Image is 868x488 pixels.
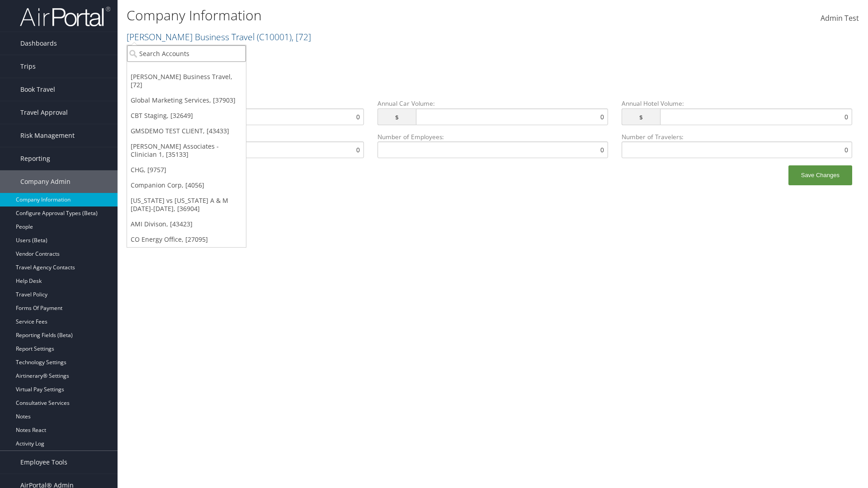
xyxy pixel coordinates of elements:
[127,123,246,139] a: GMSDEMO TEST CLIENT, [43433]
[622,108,660,125] span: $
[20,147,50,170] span: Reporting
[127,93,246,108] a: Global Marketing Services, [37903]
[377,141,608,158] input: Number of Employees:
[821,5,859,33] a: Admin Test
[622,99,852,132] label: Annual Hotel Volume:
[20,451,67,474] span: Employee Tools
[127,216,246,232] a: AMI Divison, [43423]
[20,124,75,147] span: Risk Management
[133,99,364,132] label: Annual Air Volume:
[127,69,246,93] a: [PERSON_NAME] Business Travel, [72]
[416,108,608,125] input: Annual Car Volume: $
[133,132,364,158] label: Annual Air Bookings:
[20,6,110,27] img: airportal-logo.png
[127,139,246,162] a: [PERSON_NAME] Associates - Clinician 1, [35133]
[622,141,852,158] input: Number of Travelers:
[788,165,852,185] button: Save Changes
[127,45,246,62] input: Search Accounts
[127,162,246,178] a: CHG, [9757]
[127,6,615,25] h1: Company Information
[20,32,57,55] span: Dashboards
[622,132,852,158] label: Number of Travelers:
[127,193,246,216] a: [US_STATE] vs [US_STATE] A & M [DATE]-[DATE], [36904]
[127,232,246,247] a: CO Energy Office, [27095]
[133,141,364,158] input: Annual Air Bookings:
[292,31,311,43] span: , [ 72 ]
[20,55,36,78] span: Trips
[660,108,852,125] input: Annual Hotel Volume: $
[20,170,71,193] span: Company Admin
[127,178,246,193] a: Companion Corp, [4056]
[127,31,311,43] a: [PERSON_NAME] Business Travel
[377,132,608,158] label: Number of Employees:
[377,108,416,125] span: $
[257,31,292,43] span: ( C10001 )
[20,101,68,124] span: Travel Approval
[821,13,859,23] span: Admin Test
[20,78,55,101] span: Book Travel
[377,99,608,132] label: Annual Car Volume:
[172,108,364,125] input: Annual Air Volume: $
[127,108,246,123] a: CBT Staging, [32649]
